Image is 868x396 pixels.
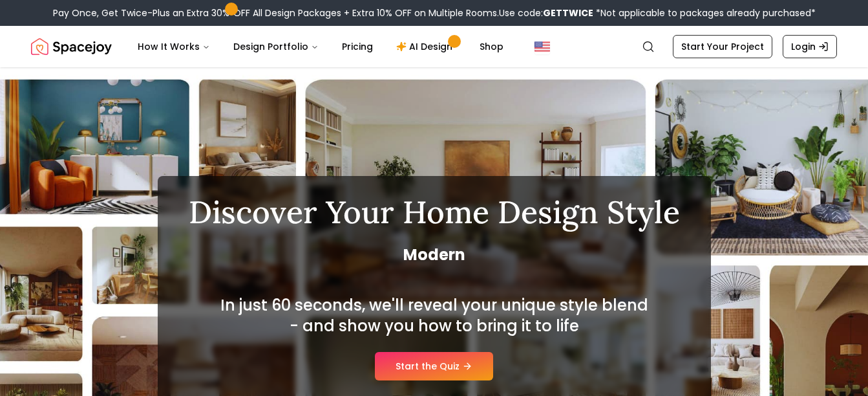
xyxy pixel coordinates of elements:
nav: Main [127,34,514,60]
span: *Not applicable to packages already purchased* [593,6,816,19]
img: Spacejoy Logo [31,34,112,60]
a: Pricing [332,34,383,60]
a: Spacejoy [31,34,112,60]
a: Start Your Project [673,35,772,58]
b: GETTWICE [543,6,593,19]
button: How It Works [127,34,220,60]
h1: Discover Your Home Design Style [189,197,680,228]
span: Use code: [499,6,593,19]
h2: In just 60 seconds, we'll reveal your unique style blend - and show you how to bring it to life [217,295,651,336]
span: Modern [189,245,680,265]
div: Pay Once, Get Twice-Plus an Extra 30% OFF All Design Packages + Extra 10% OFF on Multiple Rooms. [53,6,816,19]
a: Shop [469,34,514,60]
a: Login [783,35,837,58]
nav: Global [31,26,837,67]
img: United States [535,39,550,54]
a: Start the Quiz [375,352,493,380]
a: AI Design [386,34,467,60]
button: Design Portfolio [223,34,329,60]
